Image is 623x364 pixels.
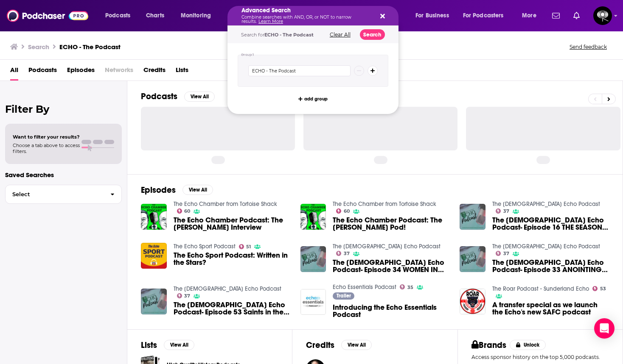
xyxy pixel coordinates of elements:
span: The [DEMOGRAPHIC_DATA] Echo Podcast- Episode 16 THE SEASON OF LENT [492,217,609,231]
button: Search [360,29,385,40]
span: Search for [241,32,314,38]
h2: Credits [306,340,334,350]
img: The Echo Chamber Podcast: The Constantin Gurdgiev Interview [141,204,167,230]
a: The Roar Podcast - Sunderland Echo [492,285,589,292]
span: Monitoring [181,10,211,22]
h2: Lists [141,340,157,350]
a: A transfer special as we launch the Echo's new SAFC podcast [492,301,609,316]
img: The Catholic Echo Podcast- Episode 53 Saints in the Diocese [141,289,167,314]
button: Show profile menu [593,6,612,25]
a: Charts [140,9,169,22]
a: 37 [336,251,350,256]
a: Show notifications dropdown [570,8,583,23]
span: Networks [105,63,133,81]
a: The Echo Chamber Podcast: The Constantin Gurdgiev Interview [174,217,290,231]
span: The Echo Chamber Podcast: The [PERSON_NAME] Pod! [333,217,449,231]
a: The Catholic Echo Podcast- Episode 34 WOMEN IN THE CHURCH [333,259,449,273]
button: Send feedback [567,43,609,50]
span: The [DEMOGRAPHIC_DATA] Echo Podcast- Episode 34 WOMEN IN THE [DEMOGRAPHIC_DATA] [333,259,449,273]
input: Type a keyword or phrase... [248,65,351,76]
button: open menu [175,9,222,22]
a: 60 [336,208,350,214]
span: The [DEMOGRAPHIC_DATA] Echo Podcast- Episode 33 ANOINTING OF THE SICK [492,259,609,273]
a: ListsView All [141,340,194,350]
img: Introducing the Echo Essentials Podcast [300,289,326,315]
p: Saved Searches [5,171,122,179]
a: 60 [177,208,191,214]
span: Podcasts [105,10,130,22]
a: Show notifications dropdown [549,8,563,23]
button: View All [341,340,372,350]
a: PodcastsView All [141,91,215,102]
a: The Catholic Echo Podcast- Episode 53 Saints in the Diocese [174,301,290,316]
span: Select [6,192,104,197]
a: The Echo Sport Podcast: Written in the Stars? [174,252,290,266]
span: Choose a tab above to access filters. [13,142,80,154]
button: View All [164,340,194,350]
h5: Advanced Search [241,8,371,14]
button: View All [182,185,213,195]
span: 60 [344,209,350,213]
a: The Echo Chamber Podcast: The Mick Clifford Pod! [333,217,449,231]
img: A transfer special as we launch the Echo's new SAFC podcast [460,289,485,314]
span: The Echo Chamber Podcast: The [PERSON_NAME] Interview [174,217,290,231]
img: Podchaser - Follow, Share and Rate Podcasts [7,8,88,24]
span: 60 [184,209,190,213]
img: User Profile [593,6,612,25]
img: The Catholic Echo Podcast- Episode 33 ANOINTING OF THE SICK [460,246,485,272]
button: open menu [99,9,141,22]
a: Lists [176,63,188,81]
a: 35 [400,284,413,289]
span: ECHO - The Podcast [264,32,314,38]
button: add group [296,94,330,104]
a: The Echo Sport Podcast [174,243,236,250]
span: Trailer [337,293,351,298]
p: Combine searches with AND, OR, or NOT to narrow results. [241,15,371,24]
span: 51 [246,245,251,249]
h2: Episodes [141,185,176,195]
a: Introducing the Echo Essentials Podcast [333,304,449,318]
a: 37 [177,293,191,298]
a: CreditsView All [306,340,372,350]
span: For Podcasters [463,10,504,22]
span: 37 [503,252,509,256]
img: The Echo Sport Podcast: Written in the Stars? [141,243,167,269]
span: 35 [407,286,413,289]
a: 51 [239,244,251,249]
button: open menu [457,9,516,22]
button: open menu [516,9,547,22]
a: Echo Essentials Podcast [333,283,396,291]
a: The Echo Chamber from Tortoise Shack [333,200,436,208]
a: The Catholic Echo Podcast [174,285,281,292]
span: More [522,10,536,22]
h2: Brands [471,340,507,350]
span: Want to filter your results? [13,134,80,140]
img: The Catholic Echo Podcast- Episode 16 THE SEASON OF LENT [460,204,485,230]
a: 53 [592,286,606,291]
img: The Echo Chamber Podcast: The Mick Clifford Pod! [300,204,326,230]
p: Access sponsor history on the top 5,000 podcasts. [471,354,609,360]
img: The Catholic Echo Podcast- Episode 34 WOMEN IN THE CHURCH [300,246,326,272]
a: Podcasts [28,63,57,81]
h3: Search [28,43,49,51]
a: Episodes [67,63,95,81]
a: The Catholic Echo Podcast- Episode 33 ANOINTING OF THE SICK [492,259,609,273]
span: 53 [600,287,606,291]
h2: Podcasts [141,91,177,102]
a: All [10,63,18,81]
